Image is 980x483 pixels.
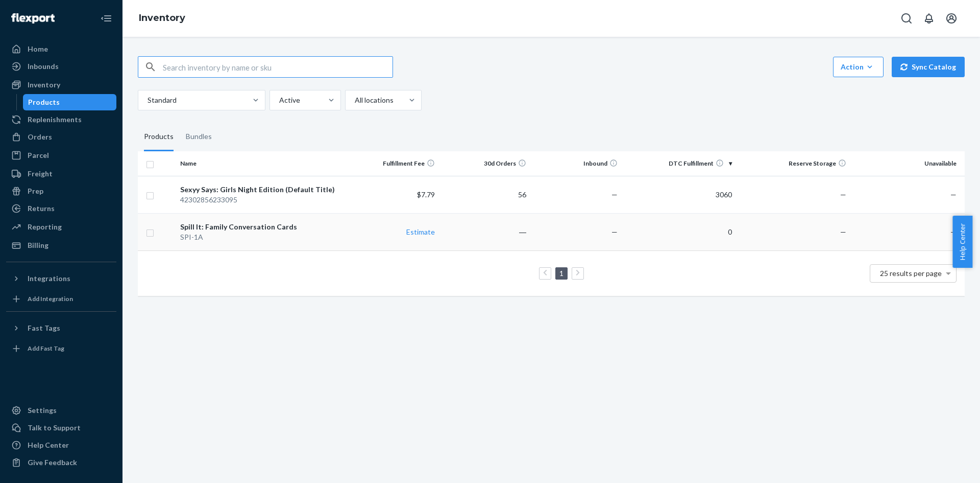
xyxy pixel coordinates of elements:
[6,111,116,128] a: Replenishments
[622,213,736,250] td: 0
[139,12,185,24] a: Inventory
[348,151,439,176] th: Fulfillment Fee
[11,13,55,24] img: Flexport logo
[952,216,972,268] button: Help Center
[406,227,435,236] a: Estimate
[919,8,939,29] button: Open notifications
[941,8,962,29] button: Open account menu
[6,420,116,436] a: Talk to Support
[439,213,530,250] td: ―
[557,269,566,278] a: Page 1 is your current page
[28,457,77,468] div: Give Feedback
[354,95,355,105] input: All locations
[6,340,116,357] a: Add Fast Tag
[131,4,193,33] ol: breadcrumbs
[6,77,116,93] a: Inventory
[611,190,618,199] span: —
[6,270,116,287] button: Integrations
[96,8,116,29] button: Close Navigation
[28,44,48,54] div: Home
[176,151,348,176] th: Name
[28,97,60,107] div: Products
[28,405,57,416] div: Settings
[23,94,117,110] a: Products
[6,402,116,419] a: Settings
[833,57,884,77] button: Action
[896,8,917,29] button: Open Search Box
[880,269,942,278] span: 25 results per page
[180,232,344,242] div: SPI-1A
[28,323,60,333] div: Fast Tags
[6,58,116,75] a: Inbounds
[28,222,62,232] div: Reporting
[28,294,73,303] div: Add Integration
[28,423,81,433] div: Talk to Support
[439,176,530,213] td: 56
[144,123,174,151] div: Products
[6,291,116,307] a: Add Integration
[622,176,736,213] td: 3060
[28,132,52,142] div: Orders
[28,114,82,125] div: Replenishments
[28,344,64,353] div: Add Fast Tag
[180,222,344,232] div: Spill It: Family Conversation Cards
[28,150,49,160] div: Parcel
[28,440,69,450] div: Help Center
[6,183,116,199] a: Prep
[439,151,530,176] th: 30d Orders
[6,437,116,453] a: Help Center
[28,186,43,196] div: Prep
[840,227,846,236] span: —
[6,454,116,471] button: Give Feedback
[736,151,850,176] th: Reserve Storage
[850,151,965,176] th: Unavailable
[892,57,965,77] button: Sync Catalog
[186,123,212,151] div: Bundles
[278,95,279,105] input: Active
[6,200,116,217] a: Returns
[6,219,116,235] a: Reporting
[28,273,70,284] div: Integrations
[146,95,148,105] input: Standard
[180,195,344,205] div: 42302856233095
[841,62,876,72] div: Action
[6,166,116,182] a: Freight
[6,129,116,145] a: Orders
[840,190,846,199] span: —
[611,227,618,236] span: —
[28,169,53,179] div: Freight
[6,237,116,254] a: Billing
[6,320,116,336] button: Fast Tags
[180,185,344,195] div: Sexyy Says: Girls Night Edition (Default Title)
[950,190,957,199] span: —
[6,41,116,57] a: Home
[622,151,736,176] th: DTC Fulfillment
[6,147,116,164] a: Parcel
[28,240,48,250] div: Billing
[163,57,393,77] input: Search inventory by name or sku
[950,227,957,236] span: —
[28,61,59,72] div: Inbounds
[530,151,622,176] th: Inbound
[28,203,55,214] div: Returns
[28,80,60,90] div: Inventory
[417,190,435,199] span: $7.79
